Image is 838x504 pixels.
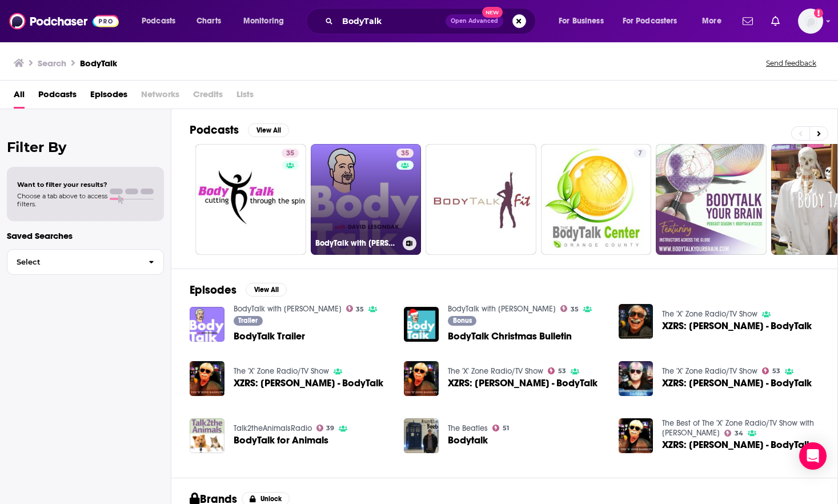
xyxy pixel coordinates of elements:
img: BodyTalk for Animals [190,418,224,453]
a: XZRS: Cress Spicer - BodyTalk [662,440,812,450]
img: XZRS: Cress Spicer - BodyTalk [190,361,224,396]
span: 35 [286,148,294,159]
a: 35 [282,149,299,158]
a: Talk2theAnimalsRadio [234,423,312,433]
span: Choose a tab above to access filters. [17,192,107,208]
a: XZRS: Cress Spicer - BodyTalk [662,321,812,331]
a: EpisodesView All [190,283,287,297]
h2: Filter By [7,139,164,155]
img: XZRS: Cress Spicer - BodyTalk [619,304,653,339]
a: 35 [346,305,364,312]
img: XZRS: Cress Spicer - BodyTalk [619,361,653,396]
a: XZRS: Cress Spicer - BodyTalk [662,378,812,388]
a: XZRS: Cress Spicer - BodyTalk [404,361,439,396]
h3: Search [38,58,66,69]
img: Podchaser - Follow, Share and Rate Podcasts [9,10,119,32]
a: 7 [541,144,652,255]
span: Monitoring [243,13,284,29]
a: Show notifications dropdown [738,11,757,31]
span: Lists [236,85,254,109]
span: 34 [735,431,743,436]
a: 34 [724,430,743,437]
span: New [482,7,503,18]
h2: Episodes [190,283,236,297]
button: open menu [694,12,736,30]
h3: BodyTalk [80,58,117,69]
span: All [14,85,25,109]
a: Podcasts [38,85,77,109]
button: Send feedback [763,58,820,68]
span: Trailer [238,317,258,324]
a: BodyTalk Trailer [234,331,305,341]
p: Saved Searches [7,230,164,241]
a: XZRS: Cress Spicer - BodyTalk [448,378,598,388]
button: open menu [615,12,694,30]
span: XZRS: [PERSON_NAME] - BodyTalk [448,378,598,388]
span: For Business [559,13,604,29]
input: Search podcasts, credits, & more... [338,12,446,30]
span: Open Advanced [451,18,498,24]
button: open menu [134,12,190,30]
a: 35BodyTalk with [PERSON_NAME] [311,144,422,255]
a: BodyTalk Christmas Bulletin [448,331,572,341]
span: Bonus [453,317,472,324]
div: Open Intercom Messenger [799,442,827,470]
span: XZRS: [PERSON_NAME] - BodyTalk [662,440,812,450]
a: The 'X' Zone Radio/TV Show [234,366,329,376]
span: Want to filter your results? [17,181,107,189]
img: User Profile [798,9,823,34]
a: 35 [560,305,579,312]
span: Charts [197,13,221,29]
a: BodyTalk with David Lesondak [234,304,342,314]
button: View All [248,123,289,137]
a: The 'X' Zone Radio/TV Show [448,366,543,376]
span: Bodytalk [448,435,488,445]
span: 39 [326,426,334,431]
span: 51 [503,426,509,431]
span: XZRS: [PERSON_NAME] - BodyTalk [234,378,383,388]
a: PodcastsView All [190,123,289,137]
button: open menu [551,12,618,30]
a: BodyTalk for Animals [234,435,328,445]
span: 35 [356,307,364,312]
a: 53 [762,367,780,374]
span: 53 [772,369,780,374]
span: Credits [193,85,223,109]
span: Networks [141,85,179,109]
a: The 'X' Zone Radio/TV Show [662,366,757,376]
button: View All [246,283,287,297]
a: 35 [396,149,414,158]
span: 35 [401,148,409,159]
a: Show notifications dropdown [767,11,784,31]
span: Logged in as nitabasu [798,9,823,34]
img: Bodytalk [404,418,439,453]
h3: BodyTalk with [PERSON_NAME] [315,238,398,248]
button: open menu [235,12,299,30]
span: Podcasts [142,13,175,29]
span: 53 [558,369,566,374]
a: Episodes [90,85,127,109]
img: BodyTalk Trailer [190,307,224,342]
a: 53 [548,367,566,374]
img: XZRS: Cress Spicer - BodyTalk [619,418,653,453]
a: The Beatles [448,423,488,433]
span: Select [7,258,139,266]
div: Search podcasts, credits, & more... [317,8,547,34]
a: The Best of The 'X' Zone Radio/TV Show with Rob McConnell [662,418,814,438]
a: 35 [195,144,306,255]
span: XZRS: [PERSON_NAME] - BodyTalk [662,321,812,331]
span: More [702,13,721,29]
a: BodyTalk with David Lesondak [448,304,556,314]
img: BodyTalk Christmas Bulletin [404,307,439,342]
a: XZRS: Cress Spicer - BodyTalk [234,378,383,388]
